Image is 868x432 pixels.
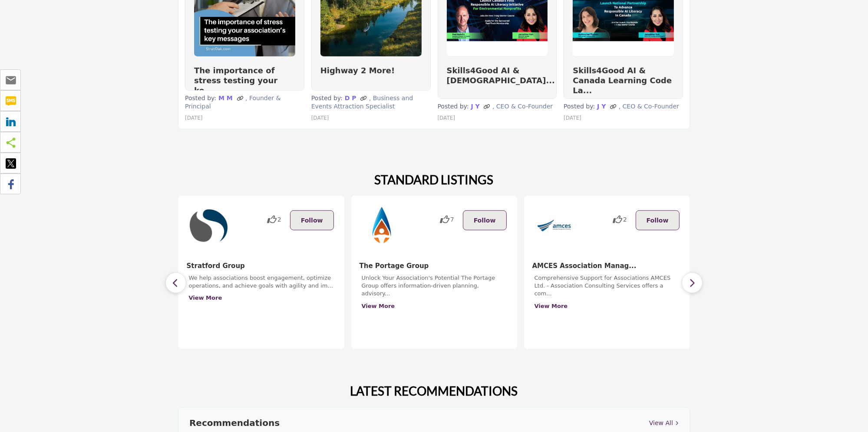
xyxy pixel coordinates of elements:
[597,103,606,110] strong: J Y
[189,206,228,245] img: Stratford Group
[185,115,203,121] span: [DATE]
[185,94,304,111] p: Posted by:
[535,303,568,309] a: View More
[301,217,323,224] span: Follow
[311,94,431,111] p: Posted by:
[535,206,574,245] img: AMCES Association Manag...
[187,262,245,270] a: Stratford Group
[535,274,680,339] div: Comprehensive Support for Associations AMCES Ltd. - Association Consulting Services offers a com...
[649,419,679,428] a: View All
[345,95,356,101] strong: D P
[573,66,672,95] a: Skills4Good AI & Canada Learning Code La...
[438,115,455,121] span: [DATE]
[311,95,413,110] span: , Business and Events Attraction Specialist
[350,384,518,399] h2: LATEST RECOMMENDATIONS
[619,103,679,110] span: , CEO & Co-Founder
[471,103,480,110] strong: J Y
[362,303,395,309] a: View More
[450,215,454,224] span: 7
[474,217,496,224] span: Follow
[277,215,281,224] span: 2
[216,95,235,101] a: M M
[343,95,359,101] a: D P
[647,217,669,224] span: Follow
[362,206,401,245] img: The Portage Group
[189,274,334,339] div: We help associations boost engagement, optimize operations, and achieve goals with agility and im...
[194,66,277,95] a: The importance of stress testing your ke...
[636,210,680,230] button: Follow
[564,115,581,121] span: [DATE]
[218,95,233,101] strong: M M
[320,66,395,75] a: Highway 2 More!
[438,102,557,111] p: Posted by:
[492,103,553,110] span: , CEO & Co-Founder
[290,210,334,230] button: Follow
[532,262,637,270] a: AMCES Association Manag...
[595,103,608,110] a: J Y
[469,103,482,110] a: J Y
[189,416,280,429] h3: Recommendations
[189,295,222,301] a: View More
[362,274,507,339] div: Unlock Your Association's Potential The Portage Group offers information-driven planning, advisor...
[375,173,494,187] h2: STANDARD LISTINGS
[447,66,555,85] a: Skills4Good AI & [DEMOGRAPHIC_DATA]...
[463,210,507,230] button: Follow
[311,115,329,121] span: [DATE]
[623,215,627,224] span: 2
[360,262,429,270] a: The Portage Group
[185,95,281,110] span: , Founder & Principal
[564,102,683,111] p: Posted by:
